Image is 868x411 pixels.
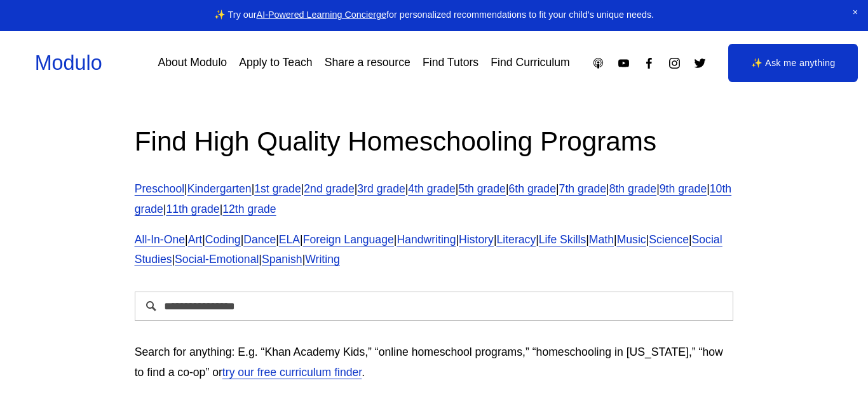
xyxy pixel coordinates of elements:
[304,182,354,195] a: 2nd grade
[397,233,456,246] a: Handwriting
[491,52,569,74] a: Find Curriculum
[609,182,656,195] a: 8th grade
[617,233,646,246] a: Music
[35,51,102,74] a: Modulo
[175,253,259,266] a: Social-Emotional
[187,182,252,195] a: Kindergarten
[728,44,858,82] a: ✨ Ask me anything
[357,182,405,195] a: 3rd grade
[239,52,312,74] a: Apply to Teach
[660,182,707,195] a: 9th grade
[222,203,276,215] a: 12th grade
[649,233,689,246] a: Science
[642,57,656,70] a: Facebook
[423,52,478,74] a: Find Tutors
[325,52,410,74] a: Share a resource
[254,182,301,195] a: 1st grade
[205,233,241,246] a: Coding
[592,57,605,70] a: Apple Podcasts
[158,52,227,74] a: About Modulo
[135,182,184,195] a: Preschool
[559,182,606,195] a: 7th grade
[257,10,386,20] a: AI-Powered Learning Concierge
[303,233,394,246] a: Foreign Language
[459,233,494,246] a: History
[668,57,681,70] a: Instagram
[408,182,455,195] a: 4th grade
[135,179,734,220] p: | | | | | | | | | | | | |
[279,233,300,246] a: ELA
[589,233,614,246] a: Math
[617,57,630,70] a: YouTube
[509,182,556,195] a: 6th grade
[166,203,219,215] a: 11th grade
[135,233,722,266] a: Social Studies
[135,230,734,271] p: | | | | | | | | | | | | | | | |
[135,182,731,215] a: 10th grade
[305,253,340,266] a: Writing
[262,253,302,266] a: Spanish
[188,233,203,246] a: Art
[693,57,707,70] a: Twitter
[458,182,505,195] a: 5th grade
[135,342,734,383] p: Search for anything: E.g. “Khan Academy Kids,” “online homeschool programs,” “homeschooling in [U...
[222,366,362,379] a: try our free curriculum finder
[135,233,185,246] a: All-In-One
[135,124,734,159] h2: Find High Quality Homeschooling Programs
[243,233,276,246] a: Dance
[496,233,536,246] a: Literacy
[135,292,734,321] input: Search
[539,233,586,246] a: Life Skills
